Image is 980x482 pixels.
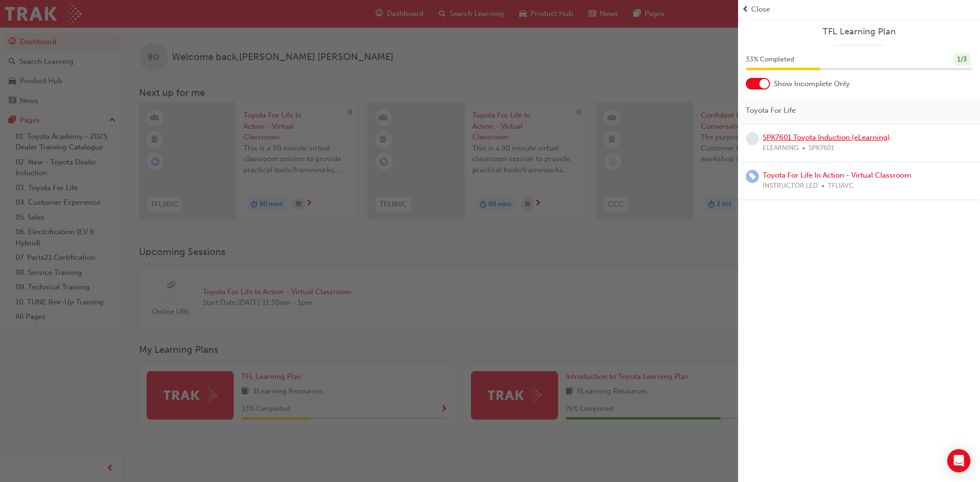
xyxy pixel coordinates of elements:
[947,449,970,472] div: Open Intercom Messenger
[954,53,970,66] div: 1 / 3
[746,26,972,37] a: TFL Learning Plan
[828,181,854,192] span: TFLIAVC
[763,171,911,180] a: Toyota For Life In Action - Virtual Classroom
[746,54,794,65] span: 33 % Completed
[763,181,818,192] span: INSTRUCTOR LED
[774,78,850,90] span: Show Incomplete Only
[763,133,890,142] a: SPK7601 Toyota Induction (eLearning)
[763,143,799,154] span: ELEARNING
[746,170,759,183] span: learningRecordVerb_ENROLL-icon
[742,4,749,15] span: prev-icon
[746,132,759,145] span: learningRecordVerb_NONE-icon
[746,105,796,116] span: Toyota For Life
[751,4,770,15] span: Close
[742,4,976,15] button: prev-iconClose
[809,143,834,154] span: SPK7601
